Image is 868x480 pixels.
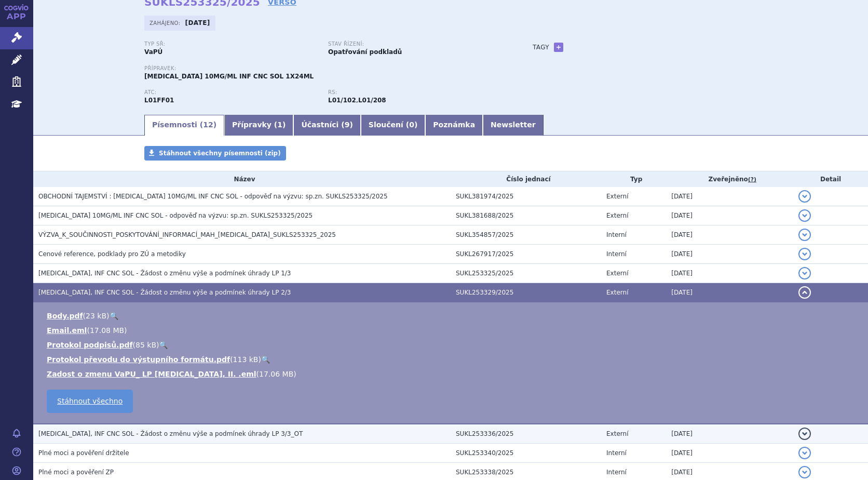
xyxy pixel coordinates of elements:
td: [DATE] [666,444,793,463]
strong: [DATE] [185,19,210,26]
td: [DATE] [666,283,793,302]
span: OPDIVO, INF CNC SOL - Žádost o změnu výše a podmínek úhrady LP 1/3 [38,270,291,277]
a: Přípravky (1) [224,115,293,136]
td: [DATE] [666,225,793,245]
span: OBCHODNÍ TAJEMSTVÍ : Opdivo 10MG/ML INF CNC SOL - odpověď na výzvu: sp.zn. SUKLS253325/2025 [38,193,388,200]
a: Sloučení (0) [361,115,425,136]
a: Stáhnout všechno [47,390,133,413]
button: detail [798,229,811,241]
strong: nivolumab k léčbě metastazujícího kolorektálního karcinomu [358,97,386,104]
td: [DATE] [666,245,793,264]
span: 12 [203,121,213,129]
p: ATC: [144,89,318,96]
a: Protokol převodu do výstupního formátu.pdf [47,355,230,364]
span: VÝZVA_K_SOUČINNOSTI_POSKYTOVÁNÍ_INFORMACÍ_MAH_OPDIVO_SUKLS253325_2025 [38,231,336,238]
td: [DATE] [666,187,793,206]
span: Stáhnout všechny písemnosti (zip) [159,150,281,157]
button: detail [798,466,811,478]
p: Typ SŘ: [144,41,318,47]
td: [DATE] [666,206,793,225]
td: SUKL253325/2025 [451,264,601,283]
button: detail [798,267,811,279]
span: Opdivo 10MG/ML INF CNC SOL - odpověď na výzvu: sp.zn. SUKLS253325/2025 [38,212,313,219]
a: Newsletter [483,115,544,136]
a: Poznámka [425,115,483,136]
li: ( ) [47,340,858,350]
span: 17.06 MB [259,370,293,378]
span: 113 kB [233,355,259,364]
span: Cenové reference, podklady pro ZÚ a metodiky [38,250,186,258]
span: 85 kB [135,341,156,349]
td: [DATE] [666,424,793,444]
td: SUKL253336/2025 [451,424,601,444]
span: Plné moci a pověření ZP [38,469,114,476]
a: Email.eml [47,326,87,335]
span: Interní [606,469,627,476]
span: 1 [277,121,282,129]
span: OPDIVO, INF CNC SOL - Žádost o změnu výše a podmínek úhrady LP 3/3_OT [38,430,303,437]
a: Body.pdf [47,312,83,320]
span: Externí [606,212,628,219]
a: + [554,43,563,52]
a: 🔍 [261,355,270,364]
a: 🔍 [110,312,118,320]
p: Stav řízení: [328,41,501,47]
th: Zveřejněno [666,171,793,187]
span: Externí [606,193,628,200]
button: detail [798,209,811,222]
li: ( ) [47,325,858,336]
strong: NIVOLUMAB [144,97,174,104]
strong: Opatřování podkladů [328,48,402,56]
td: SUKL253340/2025 [451,444,601,463]
button: detail [798,428,811,440]
button: detail [798,248,811,260]
span: Zahájeno: [150,19,182,27]
div: , [328,89,512,105]
td: SUKL381688/2025 [451,206,601,225]
span: Interní [606,449,627,457]
th: Typ [601,171,666,187]
li: ( ) [47,369,858,379]
li: ( ) [47,354,858,365]
span: 23 kB [86,312,106,320]
span: [MEDICAL_DATA] 10MG/ML INF CNC SOL 1X24ML [144,73,314,80]
a: Zadost o zmenu VaPU_ LP [MEDICAL_DATA], II. .eml [47,370,256,378]
td: SUKL381974/2025 [451,187,601,206]
span: Externí [606,289,628,296]
a: Protokol podpisů.pdf [47,341,133,349]
span: OPDIVO, INF CNC SOL - Žádost o změnu výše a podmínek úhrady LP 2/3 [38,289,291,296]
p: Přípravek: [144,65,512,72]
span: 9 [345,121,350,129]
span: Interní [606,250,627,258]
span: Interní [606,231,627,238]
button: detail [798,190,811,203]
strong: VaPÚ [144,48,162,56]
span: Externí [606,270,628,277]
td: SUKL253329/2025 [451,283,601,302]
p: RS: [328,89,501,96]
span: 0 [409,121,414,129]
strong: nivolumab [328,97,356,104]
span: Externí [606,430,628,437]
a: Stáhnout všechny písemnosti (zip) [144,146,286,161]
span: Plné moci a pověření držitele [38,449,129,457]
button: detail [798,447,811,459]
li: ( ) [47,311,858,321]
a: 🔍 [159,341,168,349]
span: 17.08 MB [90,326,124,335]
h3: Tagy [533,41,549,54]
th: Číslo jednací [451,171,601,187]
a: Písemnosti (12) [144,115,224,136]
th: Detail [793,171,868,187]
button: detail [798,286,811,299]
abbr: (?) [748,176,756,183]
th: Název [33,171,451,187]
td: SUKL267917/2025 [451,245,601,264]
a: Účastníci (9) [293,115,360,136]
td: [DATE] [666,264,793,283]
td: SUKL354857/2025 [451,225,601,245]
